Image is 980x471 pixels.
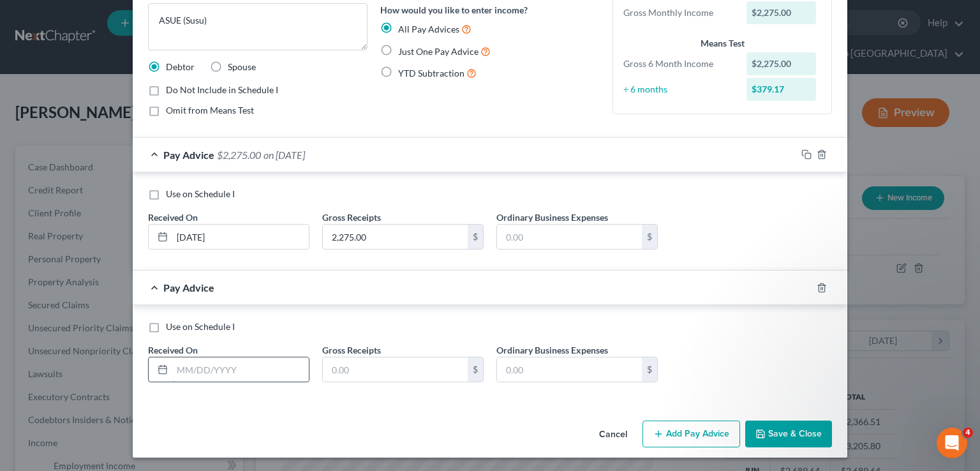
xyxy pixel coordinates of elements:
[642,421,740,447] button: Add Pay Advice
[264,149,305,161] span: on [DATE]
[746,52,817,75] div: $2,275.00
[19,241,237,265] div: Form Preview Helper
[13,150,242,198] div: Send us a messageWe typically reply in a few hours
[746,78,817,101] div: $379.17
[322,343,381,357] label: Gross Receipts
[746,1,817,24] div: $2,275.00
[163,149,214,161] span: Pay Advice
[26,246,214,260] div: Form Preview Helper
[26,91,230,112] p: Hi there!
[617,6,740,19] div: Gross Monthly Income
[137,20,162,46] img: Profile image for James
[26,27,111,41] img: logo
[106,385,150,394] span: Messages
[323,357,468,382] input: 0.00
[589,422,637,447] button: Cancel
[468,357,483,382] div: $
[642,225,657,249] div: $
[185,20,211,46] img: Profile image for Emma
[623,37,821,50] div: Means Test
[26,270,214,283] div: Attorney's Disclosure of Compensation
[166,105,254,116] span: Omit from Means Test
[398,68,464,78] span: YTD Subtraction
[19,265,237,288] div: Attorney's Disclosure of Compensation
[85,354,170,405] button: Messages
[219,20,242,43] div: Close
[496,343,608,357] label: Ordinary Business Expenses
[26,217,103,230] span: Search for help
[166,61,195,72] span: Debtor
[28,385,57,394] span: Home
[19,288,237,325] div: Statement of Financial Affairs - Gross Yearly Income (Other)
[497,357,642,382] input: 0.00
[19,325,237,363] div: Statement of Financial Affairs - Attorney or Credit Counseling Fees
[228,61,256,72] span: Spouse
[323,225,468,249] input: 0.00
[26,294,214,320] div: Statement of Financial Affairs - Gross Yearly Income (Other)
[172,225,309,249] input: MM/DD/YYYY
[166,321,235,332] span: Use on Schedule I
[617,57,740,70] div: Gross 6 Month Income
[148,345,198,355] span: Received On
[163,281,214,294] span: Pay Advice
[19,211,237,236] button: Search for help
[617,83,740,96] div: ÷ 6 months
[745,421,832,447] button: Save & Close
[496,211,608,224] label: Ordinary Business Expenses
[161,20,186,46] img: Profile image for Lindsey
[26,161,213,174] div: Send us a message
[202,385,223,394] span: Help
[937,428,967,458] iframe: Intercom live chat
[172,357,309,382] input: MM/DD/YYYY
[26,112,230,134] p: How can we help?
[963,428,973,438] span: 4
[468,225,483,249] div: $
[148,212,198,223] span: Received On
[497,225,642,249] input: 0.00
[217,149,261,161] span: $2,275.00
[398,24,459,34] span: All Pay Advices
[166,84,278,95] span: Do Not Include in Schedule I
[166,188,235,199] span: Use on Schedule I
[26,174,213,188] div: We typically reply in a few hours
[322,211,381,224] label: Gross Receipts
[398,46,479,57] span: Just One Pay Advice
[642,357,657,382] div: $
[26,331,214,357] div: Statement of Financial Affairs - Attorney or Credit Counseling Fees
[170,354,255,405] button: Help
[380,3,528,17] label: How would you like to enter income?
